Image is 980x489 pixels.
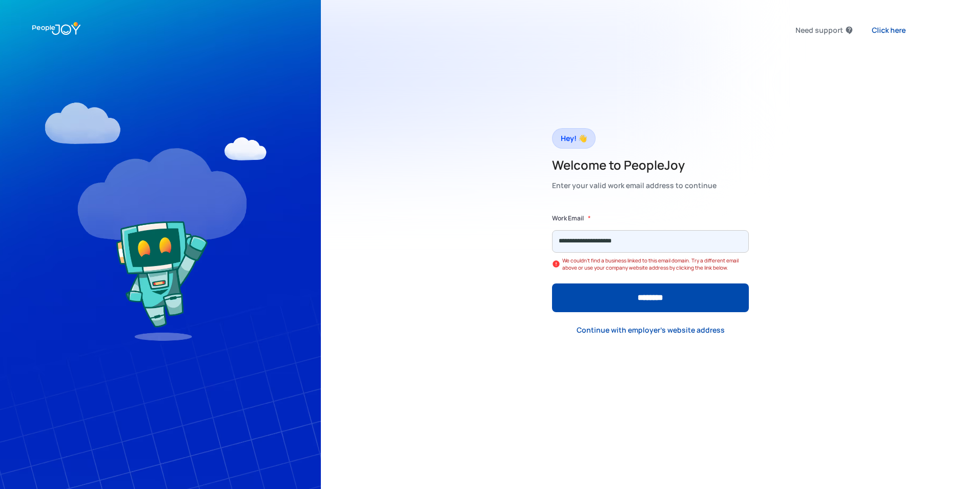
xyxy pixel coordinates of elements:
div: Hey! 👋 [561,131,587,146]
a: Continue with employer's website address [568,320,733,341]
label: Work Email [552,213,584,223]
div: Need support [795,23,843,37]
div: We couldn't find a business linked to this email domain. Try a different email above or use your ... [562,257,749,271]
div: Continue with employer's website address [577,325,725,335]
div: Click here [872,25,906,35]
div: Enter your valid work email address to continue [552,178,717,193]
form: Form [552,213,749,312]
h2: Welcome to PeopleJoy [552,157,717,173]
a: Click here [864,19,914,40]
